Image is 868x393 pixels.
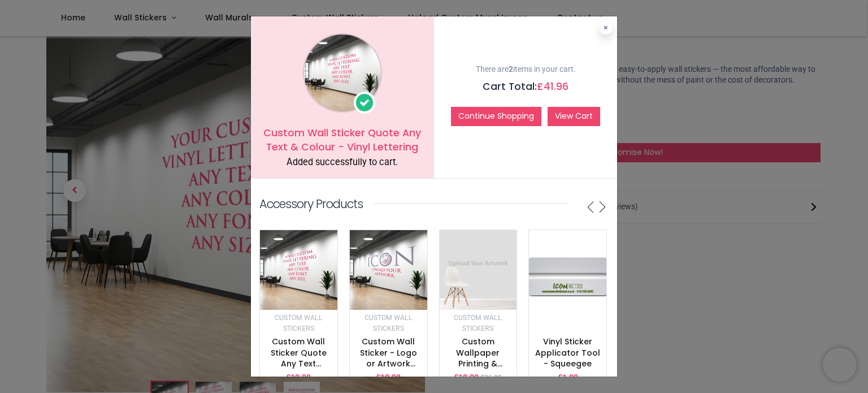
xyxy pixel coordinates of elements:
img: image_512 [350,230,427,310]
p: £ [286,372,311,383]
a: Vinyl Sticker Applicator Tool - Squeegee [535,336,600,369]
img: image_1024 [303,33,382,113]
a: Custom Wall Stickers [454,313,502,333]
img: image_512 [529,230,606,321]
span: £ [537,80,568,93]
span: 36.00 [484,374,502,382]
p: £ [454,372,479,383]
small: Custom Wall Stickers [275,314,323,333]
span: 18.00 [458,373,479,382]
a: View Cart [548,107,600,126]
span: 1.99 [562,373,578,382]
span: 41.96 [544,80,568,93]
img: image_512 [260,230,337,310]
small: Custom Wall Stickers [454,314,502,333]
a: Custom Wall Stickers [364,313,413,333]
button: Continue Shopping [451,107,541,126]
p: £ [376,372,401,383]
p: £ [558,372,578,383]
small: Custom Wall Stickers [364,314,413,333]
h5: Cart Total: [442,80,609,94]
a: Custom Wallpaper Printing & Custom Wall Murals [452,336,505,391]
small: £ [480,373,502,383]
b: 2 [509,64,513,74]
span: 10.98 [380,373,401,382]
a: Custom Wall Sticker Quote Any Text & Colour - Vinyl Lettering [266,336,331,391]
p: There are items in your cart. [442,64,609,75]
span: 10.98 [290,373,311,382]
div: Added successfully to cart. [259,156,425,169]
img: image_512 [440,230,517,310]
a: Custom Wall Stickers [275,313,323,333]
h5: Custom Wall Sticker Quote Any Text & Colour - Vinyl Lettering [259,126,425,154]
p: Accessory Products [259,196,363,212]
